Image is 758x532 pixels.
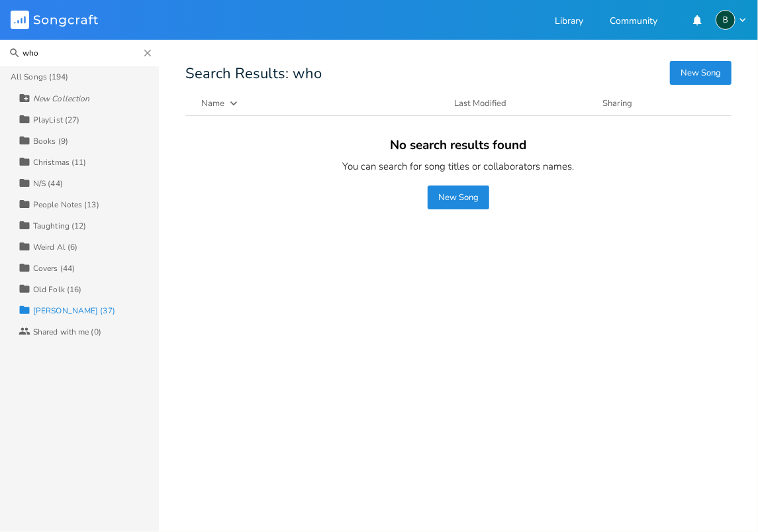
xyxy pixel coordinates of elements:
[33,222,86,230] div: Taughting (12)
[610,17,657,28] a: Community
[33,201,99,209] div: People Notes (13)
[555,17,583,28] a: Library
[33,158,86,166] div: Christmas (11)
[33,286,81,293] div: Old Folk (16)
[33,328,101,336] div: Shared with me (0)
[343,159,575,174] div: You can search for song titles or collaborators names.
[33,95,89,103] div: New Collection
[428,186,489,209] button: New Song
[391,137,527,154] h3: No search results found
[670,61,732,85] button: New Song
[33,307,115,315] div: [PERSON_NAME] (37)
[716,10,747,30] button: B
[11,73,69,81] div: All Songs (194)
[716,10,735,30] div: BruCe
[201,97,438,110] button: Name
[602,97,682,110] div: Sharing
[33,264,75,272] div: Covers (44)
[33,137,68,145] div: Books (9)
[454,97,506,109] div: Last Modified
[33,116,79,124] div: PlayList (27)
[454,97,587,110] button: Last Modified
[33,243,77,251] div: Weird Al (6)
[33,180,63,187] div: N/S (44)
[201,97,224,109] div: Name
[185,66,732,81] div: Search Results: who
